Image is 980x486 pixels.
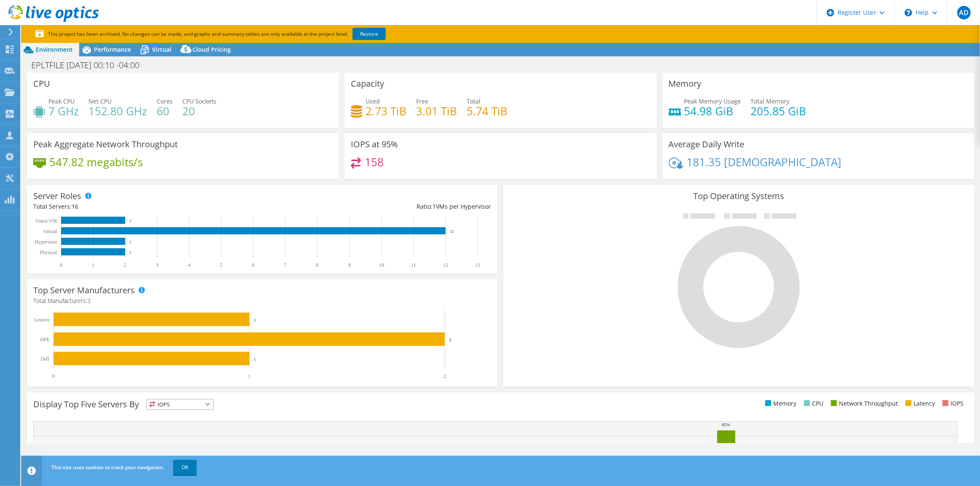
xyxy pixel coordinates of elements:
[34,317,50,323] text: Lenovo
[43,228,57,234] text: Virtual
[262,202,491,211] div: Ratio: VMs per Hypervisor
[379,262,384,268] text: 10
[751,106,806,116] h4: 205.85 GiB
[751,97,790,105] span: Total Memory
[433,202,436,210] span: 1
[129,250,131,255] text: 2
[467,97,481,105] span: Total
[27,61,152,70] h1: EPLTFILE [DATE] 00:10 -04:00
[188,262,190,268] text: 4
[411,262,416,268] text: 11
[92,262,94,268] text: 1
[254,356,256,361] text: 1
[52,373,55,379] text: 0
[33,191,81,201] h3: Server Roles
[449,337,451,342] text: 2
[33,286,135,295] h3: Top Server Manufacturers
[940,399,964,408] li: IOPS
[443,262,448,268] text: 12
[365,157,384,167] h4: 158
[152,45,171,53] span: Virtual
[129,240,131,244] text: 2
[903,399,935,408] li: Latency
[684,97,741,105] span: Peak Memory Usage
[147,399,213,409] span: IOPS
[248,373,251,379] text: 1
[192,45,231,53] span: Cloud Pricing
[905,9,912,16] svg: \n
[284,262,286,268] text: 7
[36,218,57,224] text: Guest VM
[33,202,262,211] div: Total Servers:
[684,106,741,116] h4: 54.98 GiB
[220,262,222,268] text: 5
[49,157,143,167] h4: 547.82 megabits/s
[829,399,898,408] li: Network Throughput
[467,106,507,116] h4: 5.74 TiB
[35,29,448,39] p: This project has been archived. No changes can be made, and graphs and summary tables are only av...
[348,262,351,268] text: 9
[48,97,75,105] span: Peak CPU
[416,97,428,105] span: Free
[60,262,62,268] text: 0
[72,202,78,210] span: 16
[48,106,79,116] h4: 7 GHz
[173,460,197,475] a: OK
[157,97,173,105] span: Cores
[182,106,216,116] h4: 20
[40,337,50,343] text: HPE
[33,79,50,88] h3: CPU
[351,79,384,88] h3: Capacity
[40,356,49,362] text: Dell
[33,296,491,305] h4: Total Manufacturers:
[957,6,971,19] span: AD
[88,106,147,116] h4: 152.80 GHz
[450,229,454,234] text: 12
[366,97,380,105] span: Used
[87,297,91,305] span: 3
[33,140,178,149] h3: Peak Aggregate Network Throughput
[416,106,457,116] h4: 3.01 TiB
[156,262,158,268] text: 3
[352,28,386,40] a: Restore
[686,157,841,167] h4: 181.35 [DEMOGRAPHIC_DATA]
[88,97,112,105] span: Net CPU
[722,422,730,427] text: 85%
[129,219,131,223] text: 2
[763,399,796,408] li: Memory
[316,262,318,268] text: 8
[252,262,254,268] text: 6
[94,45,131,53] span: Performance
[51,464,164,471] span: This site uses cookies to track your navigation.
[475,262,480,268] text: 13
[669,79,702,88] h3: Memory
[182,97,216,105] span: CPU Sockets
[351,140,398,149] h3: IOPS at 95%
[366,106,406,116] h4: 2.73 TiB
[157,106,173,116] h4: 60
[510,191,967,201] h3: Top Operating Systems
[35,239,57,245] text: Hypervisor
[443,373,446,379] text: 2
[124,262,126,268] text: 2
[802,399,823,408] li: CPU
[36,45,73,53] span: Environment
[254,317,256,322] text: 1
[40,250,57,255] text: Physical
[669,140,745,149] h3: Average Daily Write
